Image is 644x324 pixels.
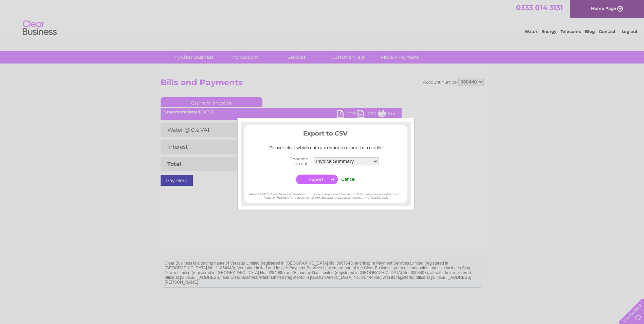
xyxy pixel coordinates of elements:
[585,29,595,34] a: Blog
[244,186,407,200] div: *Please NOTE, if you have a large amount of calls it may take a few seconds to prepare your infor...
[22,18,57,38] img: logo.png
[244,145,407,150] div: Please select which data you want to export to a csv file
[162,4,483,33] div: Clear Business is a trading name of Verastar Limited (registered in [GEOGRAPHIC_DATA] No. 3667643...
[622,29,638,34] a: Log out
[599,29,615,34] a: Contact
[560,29,581,34] a: Telecoms
[516,3,563,12] a: 0333 014 3131
[271,155,312,168] th: Choose a format:
[341,177,355,182] input: Cancel
[525,29,537,34] a: Water
[244,129,407,141] h3: Export to CSV
[541,29,556,34] a: Energy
